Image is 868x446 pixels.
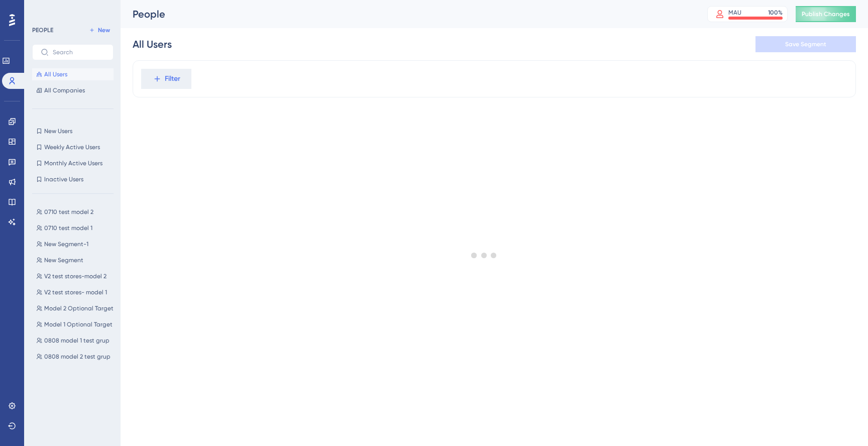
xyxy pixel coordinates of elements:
[32,254,120,266] button: New Segment
[44,240,88,248] span: New Segment-1
[44,353,111,361] span: 0808 model 2 test grup
[32,157,114,169] button: Monthly Active Users
[32,26,53,34] div: PEOPLE
[44,159,102,167] span: Monthly Active Users
[755,36,856,52] button: Save Segment
[32,84,114,96] button: All Companies
[53,49,105,56] input: Search
[85,24,114,36] button: New
[44,304,114,312] span: Model 2 Optional Target
[728,9,741,17] div: MAU
[44,288,107,296] span: V2 test stores- model 1
[32,351,120,363] button: 0808 model 2 test grup
[44,70,67,78] span: All Users
[44,256,83,264] span: New Segment
[32,270,120,282] button: V2 test stores-model 2
[32,302,120,314] button: Model 2 Optional Target
[98,26,110,34] span: New
[802,10,850,18] span: Publish Changes
[44,175,83,183] span: Inactive Users
[44,320,113,328] span: Model 1 Optional Target
[44,272,106,280] span: V2 test stores-model 2
[796,6,856,22] button: Publish Changes
[32,222,120,234] button: 0710 test model 1
[32,68,114,80] button: All Users
[768,9,783,17] div: 100 %
[32,206,120,218] button: 0710 test model 2
[785,40,826,48] span: Save Segment
[44,337,110,345] span: 0808 model 1 test grup
[44,127,72,135] span: New Users
[44,224,92,232] span: 0710 test model 1
[44,86,85,94] span: All Companies
[32,286,120,298] button: V2 test stores- model 1
[32,141,114,153] button: Weekly Active Users
[32,334,120,347] button: 0808 model 1 test grup
[44,208,93,216] span: 0710 test model 2
[32,125,114,137] button: New Users
[44,143,100,151] span: Weekly Active Users
[133,7,682,21] div: People
[32,173,114,185] button: Inactive Users
[32,238,120,250] button: New Segment-1
[32,318,120,330] button: Model 1 Optional Target
[133,37,172,51] div: All Users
